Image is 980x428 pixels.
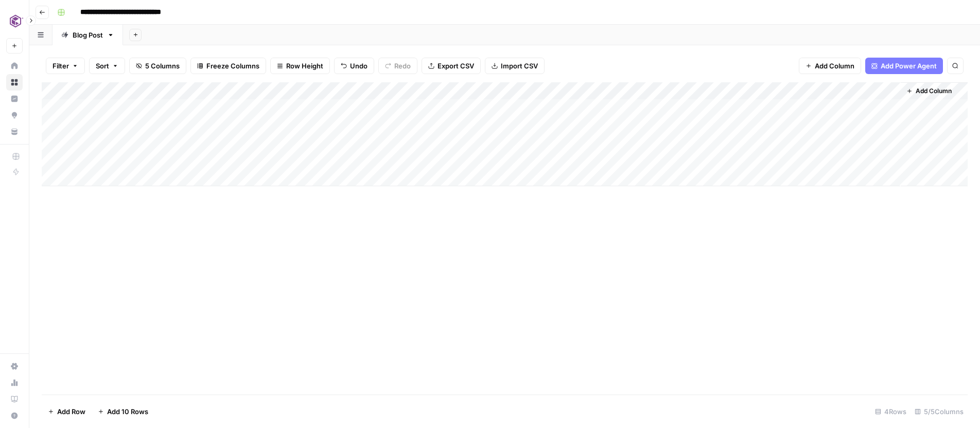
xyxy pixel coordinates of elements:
a: Home [6,58,23,74]
button: Freeze Columns [190,58,266,74]
button: Add Row [42,403,92,420]
a: Usage [6,374,23,391]
span: Add 10 Rows [107,406,148,417]
span: Add Column [916,86,952,96]
img: Commvault Logo [6,12,25,30]
div: 5/5 Columns [911,403,968,420]
a: Insights [6,91,23,107]
div: 4 Rows [871,403,911,420]
button: Filter [46,58,85,74]
a: Settings [6,358,23,374]
a: Browse [6,74,23,91]
span: Add Column [815,61,854,71]
span: Add Row [57,406,85,417]
button: Redo [378,58,417,74]
button: Sort [89,58,125,74]
a: Opportunities [6,107,23,123]
button: Add Power Agent [865,58,943,74]
button: Row Height [270,58,330,74]
span: Freeze Columns [206,61,259,71]
a: Learning Hub [6,391,23,407]
button: Workspace: Commvault [6,8,23,34]
span: Import CSV [501,61,538,71]
span: Export CSV [437,61,474,71]
span: Undo [350,61,367,71]
button: Undo [334,58,374,74]
span: Filter [52,61,69,71]
span: 5 Columns [145,61,180,71]
span: Add Power Agent [881,61,937,71]
span: Row Height [286,61,323,71]
a: Your Data [6,123,23,140]
button: 5 Columns [129,58,186,74]
a: Blog Post [52,25,123,45]
button: Add 10 Rows [92,403,154,420]
span: Sort [96,61,109,71]
button: Add Column [799,58,861,74]
div: Blog Post [73,30,103,40]
button: Import CSV [485,58,545,74]
button: Add Column [902,84,956,98]
button: Help + Support [6,407,23,424]
span: Redo [394,61,411,71]
button: Export CSV [422,58,481,74]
